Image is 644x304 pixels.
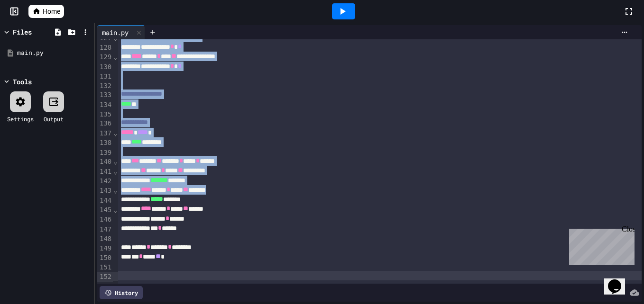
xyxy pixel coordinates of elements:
[97,167,113,177] div: 141
[97,110,113,119] div: 135
[97,90,113,100] div: 133
[113,206,118,214] span: Fold line
[97,272,113,282] div: 152
[97,244,113,253] div: 149
[17,48,91,58] div: main.py
[43,7,60,16] span: Home
[4,4,65,60] div: Chat with us now!Close
[97,263,113,272] div: 151
[565,225,635,265] iframe: chat widget
[97,43,113,53] div: 128
[113,53,118,61] span: Fold line
[113,34,118,42] span: Fold line
[97,138,113,148] div: 138
[13,27,32,37] div: Files
[604,266,635,295] iframe: chat widget
[97,234,113,244] div: 148
[113,187,118,194] span: Fold line
[97,100,113,110] div: 134
[97,72,113,81] div: 131
[113,129,118,137] span: Fold line
[97,196,113,206] div: 144
[28,5,64,18] a: Home
[97,225,113,234] div: 147
[97,81,113,91] div: 132
[97,119,113,128] div: 136
[100,286,143,299] div: History
[97,27,133,37] div: main.py
[13,77,32,87] div: Tools
[113,158,118,165] span: Fold line
[97,25,145,39] div: main.py
[97,157,113,167] div: 140
[97,129,113,138] div: 137
[113,168,118,175] span: Fold line
[97,63,113,72] div: 130
[97,53,113,62] div: 129
[97,215,113,224] div: 146
[97,253,113,263] div: 150
[97,148,113,158] div: 139
[97,206,113,215] div: 145
[7,115,34,123] div: Settings
[44,115,64,123] div: Output
[97,186,113,196] div: 143
[97,177,113,186] div: 142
